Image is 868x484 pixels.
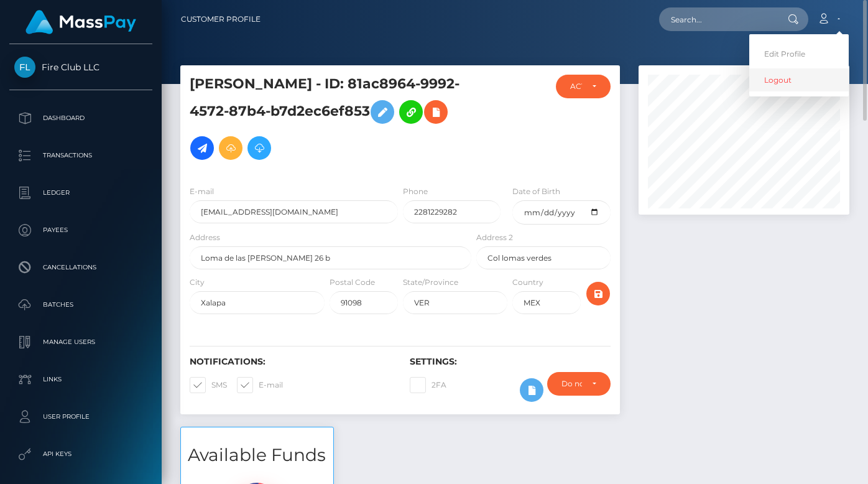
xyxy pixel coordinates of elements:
[14,184,147,202] p: Ledger
[749,42,849,65] a: Edit Profile
[9,252,152,283] a: Cancellations
[237,377,283,393] label: E-mail
[512,277,543,288] label: Country
[570,81,582,91] div: ACTIVE
[512,186,560,197] label: Date of Birth
[25,10,136,34] img: MassPay Logo
[181,443,333,467] h3: Available Funds
[181,6,261,32] a: Customer Profile
[556,75,611,98] button: ACTIVE
[14,333,147,351] p: Manage Users
[9,327,152,358] a: Manage Users
[561,379,583,389] div: Do not require
[14,57,35,78] img: Fire Club LLC
[410,377,446,393] label: 2FA
[14,445,147,463] p: API Keys
[9,364,152,395] a: Links
[190,377,227,393] label: SMS
[190,356,391,367] h6: Notifications:
[9,401,152,432] a: User Profile
[476,232,513,243] label: Address 2
[403,186,428,197] label: Phone
[14,258,147,277] p: Cancellations
[9,439,152,470] a: API Keys
[14,296,147,314] p: Batches
[410,356,611,367] h6: Settings:
[659,7,776,31] input: Search...
[190,277,205,288] label: City
[14,221,147,240] p: Payees
[14,370,147,389] p: Links
[9,140,152,171] a: Transactions
[190,232,220,243] label: Address
[9,103,152,134] a: Dashboard
[14,146,147,165] p: Transactions
[9,177,152,208] a: Ledger
[190,186,214,197] label: E-mail
[330,277,375,288] label: Postal Code
[190,136,214,160] a: Initiate Payout
[749,68,849,91] a: Logout
[14,109,147,128] p: Dashboard
[190,75,464,166] h5: [PERSON_NAME] - ID: 81ac8964-9992-4572-87b4-b7d2ec6ef853
[9,215,152,246] a: Payees
[547,372,611,396] button: Do not require
[14,407,147,426] p: User Profile
[9,62,152,73] span: Fire Club LLC
[9,289,152,320] a: Batches
[403,277,458,288] label: State/Province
